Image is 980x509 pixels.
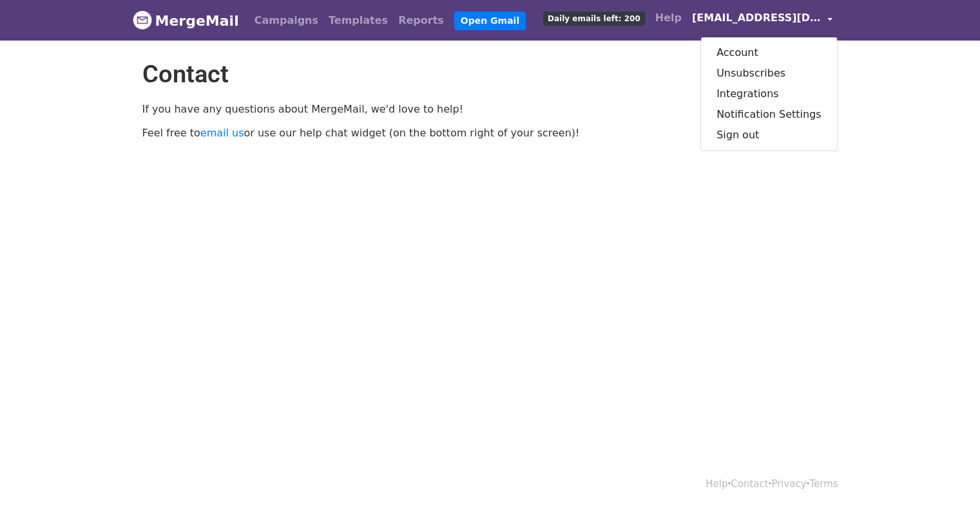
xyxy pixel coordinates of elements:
[393,8,449,33] a: Reports
[133,10,152,30] img: MergeMail logo
[142,102,838,116] p: If you have any questions about MergeMail, we'd love to help!
[142,126,838,140] p: Feel free to or use our help chat widget (on the bottom right of your screen)!
[249,8,323,33] a: Campaigns
[691,21,980,509] iframe: To enrich screen reader interactions, please activate Accessibility in Grammarly extension settings
[692,10,821,26] span: [EMAIL_ADDRESS][DOMAIN_NAME]
[142,60,838,89] h1: Contact
[200,127,244,139] a: email us
[454,12,526,30] a: Open Gmail
[543,12,645,26] span: Daily emails left: 200
[650,5,687,31] a: Help
[323,8,393,33] a: Templates
[538,5,650,31] a: Daily emails left: 200
[691,21,980,509] div: Chat Widget
[133,7,239,34] a: MergeMail
[687,5,838,35] a: [EMAIL_ADDRESS][DOMAIN_NAME]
